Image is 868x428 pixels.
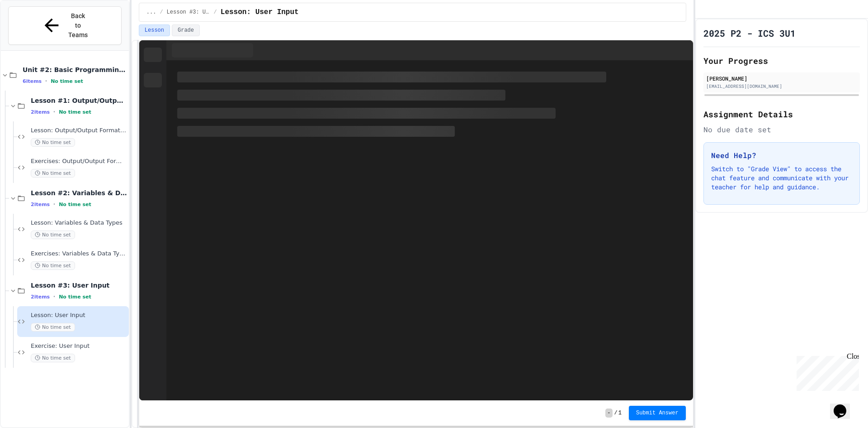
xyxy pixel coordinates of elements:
[23,78,42,84] span: 6 items
[59,294,91,300] span: No time set
[711,150,852,161] h3: Need Help?
[830,392,859,419] iframe: chat widget
[703,54,860,67] h2: Your Progress
[8,6,122,45] button: Back to Teams
[629,406,686,420] button: Submit Answer
[31,250,127,258] span: Exercises: Variables & Data Types
[31,312,127,319] span: Lesson: User Input
[605,409,612,418] span: -
[614,409,618,417] span: /
[636,409,679,417] span: Submit Answer
[45,77,47,85] span: •
[618,409,622,417] span: 1
[31,138,75,147] span: No time set
[59,109,91,115] span: No time set
[221,7,299,18] span: Lesson: User Input
[167,9,210,16] span: Lesson #3: User Input
[23,66,127,74] span: Unit #2: Basic Programming Concepts
[31,202,50,207] span: 2 items
[31,354,75,362] span: No time set
[703,108,860,120] h2: Assignment Details
[172,24,200,36] button: Grade
[31,219,127,227] span: Lesson: Variables & Data Types
[160,9,163,16] span: /
[31,109,50,115] span: 2 items
[31,231,75,239] span: No time set
[139,24,170,36] button: Lesson
[31,281,127,289] span: Lesson #3: User Input
[53,108,55,115] span: •
[67,11,89,40] span: Back to Teams
[31,96,127,105] span: Lesson #1: Output/Output Formatting
[214,9,217,16] span: /
[31,342,127,350] span: Exercise: User Input
[53,201,55,208] span: •
[711,164,852,192] p: Switch to "Grade View" to access the chat feature and communicate with your teacher for help and ...
[146,9,156,16] span: ...
[703,124,860,135] div: No due date set
[31,261,75,270] span: No time set
[51,78,83,84] span: No time set
[31,189,127,197] span: Lesson #2: Variables & Data Types
[31,294,50,300] span: 2 items
[31,158,127,165] span: Exercises: Output/Output Formatting
[53,293,55,300] span: •
[706,74,857,82] div: [PERSON_NAME]
[793,352,859,391] iframe: chat widget
[59,202,91,207] span: No time set
[31,323,75,332] span: No time set
[31,169,75,178] span: No time set
[31,127,127,135] span: Lesson: Output/Output Formatting
[4,4,62,58] div: Chat with us now!Close
[703,27,796,39] h1: 2025 P2 - ICS 3U1
[706,83,857,90] div: [EMAIL_ADDRESS][DOMAIN_NAME]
